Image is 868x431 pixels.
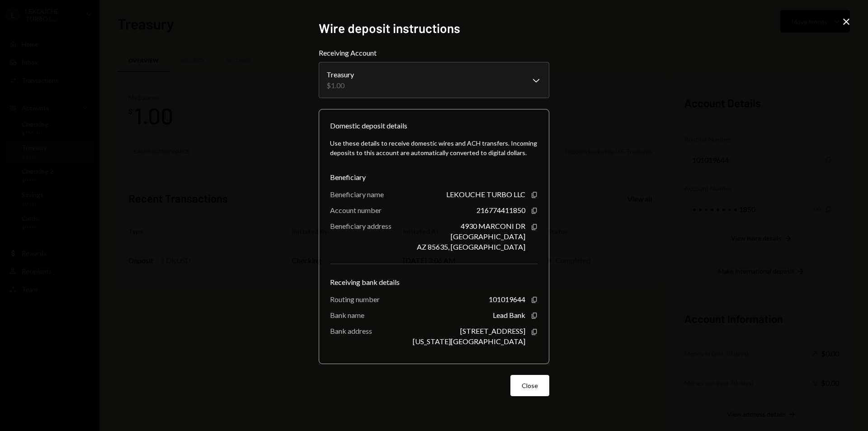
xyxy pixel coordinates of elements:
[330,311,364,319] div: Bank name
[417,242,525,251] div: AZ 85635, [GEOGRAPHIC_DATA]
[319,47,549,58] label: Receiving Account
[330,295,380,303] div: Routing number
[319,62,549,98] button: Receiving Account
[330,138,538,157] div: Use these details to receive domestic wires and ACH transfers. Incoming deposits to this account ...
[330,327,372,335] div: Bank address
[330,190,384,199] div: Beneficiary name
[319,19,549,37] h2: Wire deposit instructions
[489,295,525,303] div: 101019644
[461,222,525,230] div: 4930 MARCONI DR
[330,222,392,230] div: Beneficiary address
[330,120,407,131] div: Domestic deposit details
[330,206,382,214] div: Account number
[451,232,525,241] div: [GEOGRAPHIC_DATA]
[493,311,525,319] div: Lead Bank
[476,206,525,214] div: 216774411850
[510,375,549,396] button: Close
[460,327,525,335] div: [STREET_ADDRESS]
[330,277,538,288] div: Receiving bank details
[413,337,525,346] div: [US_STATE][GEOGRAPHIC_DATA]
[446,190,525,199] div: LEKOUCHE TURBO LLC
[330,172,538,183] div: Beneficiary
